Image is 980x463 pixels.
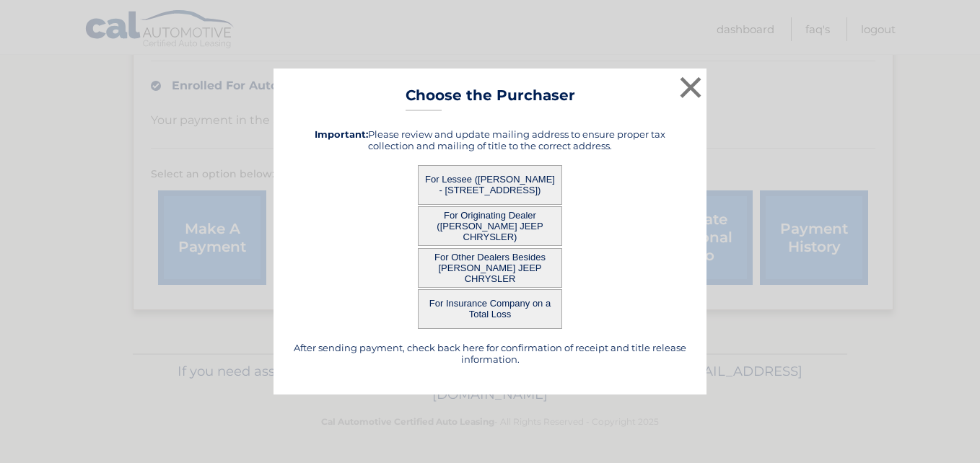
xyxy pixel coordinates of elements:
[292,342,688,365] h5: After sending payment, check back here for confirmation of receipt and title release information.
[676,73,705,102] button: ×
[315,128,368,140] strong: Important:
[418,289,562,329] button: For Insurance Company on a Total Loss
[418,206,562,246] button: For Originating Dealer ([PERSON_NAME] JEEP CHRYSLER)
[292,128,688,151] h5: Please review and update mailing address to ensure proper tax collection and mailing of title to ...
[418,248,562,288] button: For Other Dealers Besides [PERSON_NAME] JEEP CHRYSLER
[418,165,562,205] button: For Lessee ([PERSON_NAME] - [STREET_ADDRESS])
[406,87,575,112] h3: Choose the Purchaser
